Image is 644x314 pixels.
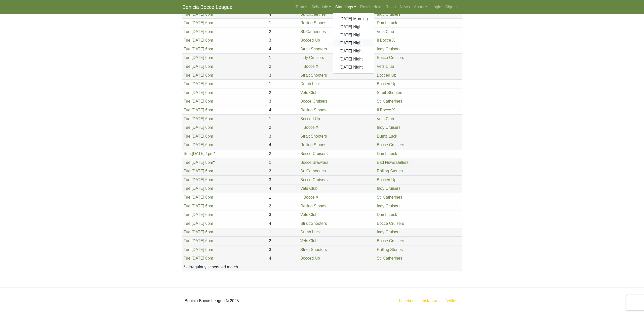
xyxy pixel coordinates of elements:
[268,132,299,141] td: 3
[184,21,213,25] a: Tue.[DATE] 6pm
[377,204,400,208] a: Indy Cruisers
[184,151,214,156] a: Sun.[DATE] 1pm
[184,134,191,138] span: Tue.
[184,151,192,156] span: Sun.
[184,230,213,234] a: Tue.[DATE] 6pm
[333,13,374,74] div: Standings
[268,80,299,88] td: 1
[184,73,191,77] span: Tue.
[300,29,326,34] a: St. Catherines
[184,178,191,182] span: Tue.
[184,64,191,69] span: Tue.
[268,71,299,80] td: 3
[268,149,299,158] td: 2
[184,204,213,208] a: Tue.[DATE] 6pm
[268,193,299,202] td: 1
[184,99,191,103] span: Tue.
[383,2,398,12] a: Rules
[268,88,299,97] td: 2
[300,108,326,112] a: Rolling Stones
[293,2,309,12] a: Teams
[300,21,326,25] a: Rolling Stones
[333,15,374,23] a: [DATE] Morning
[333,2,358,12] a: Standings
[300,212,317,217] a: Vets Club
[182,263,462,271] th: * - irregularly scheduled match
[377,47,400,51] a: Indy Cruisers
[300,12,326,16] a: St. Catherines
[377,73,396,77] a: Bocced Up
[184,160,191,165] span: Tue.
[333,55,374,63] a: [DATE] Night
[377,169,403,173] a: Rolling Stones
[300,247,327,252] a: Strait Shooters
[377,117,394,121] a: Vets Club
[184,12,213,16] a: Tue.[DATE] 6pm
[444,298,461,304] a: Twitter
[398,2,412,12] a: News
[377,256,402,260] a: St. Catherines
[333,23,374,31] a: [DATE] Night
[184,169,213,173] a: Tue.[DATE] 6pm
[377,178,396,182] a: Bocced Up
[184,99,213,103] a: Tue.[DATE] 6pm
[377,125,400,130] a: Indy Cruisers
[377,82,396,86] a: Bocced Up
[300,99,328,103] a: Bocce Cruisers
[333,31,374,39] a: [DATE] Night
[184,134,213,138] a: Tue.[DATE] 6pm
[300,82,321,86] a: Dumb Luck
[300,256,320,260] a: Bocced Up
[268,158,299,167] td: 1
[184,186,191,191] span: Tue.
[184,256,191,260] span: Tue.
[268,27,299,36] td: 2
[268,228,299,237] td: 1
[300,143,326,147] a: Rolling Stones
[377,90,404,95] a: Strait Shooters
[184,195,213,199] a: Tue.[DATE] 6pm
[412,2,429,12] a: About
[333,47,374,55] a: [DATE] Night
[333,63,374,71] a: [DATE] Night
[377,160,409,165] a: Bad News Ballerz
[184,160,213,165] a: Tue.[DATE] 6pm
[268,106,299,115] td: 4
[184,90,213,95] a: Tue.[DATE] 6pm
[268,237,299,245] td: 2
[184,64,213,69] a: Tue.[DATE] 6pm
[377,38,395,42] a: Il Bocce X
[268,62,299,71] td: 2
[268,123,299,132] td: 2
[377,64,394,69] a: Vets Club
[184,204,191,208] span: Tue.
[184,73,213,77] a: Tue.[DATE] 6pm
[184,143,213,147] a: Tue.[DATE] 6pm
[377,239,404,243] a: Bocce Cruisers
[268,10,299,19] td: 4
[179,292,322,310] div: Benicia Bocce League © 2025
[184,247,213,252] a: Tue.[DATE] 6pm
[377,134,397,138] a: Dumb Luck
[184,47,191,51] span: Tue.
[184,186,213,191] a: Tue.[DATE] 6pm
[300,230,321,234] a: Dumb Luck
[377,12,400,16] a: Indy Cruisers
[300,125,318,130] a: Il Bocce X
[300,186,317,191] a: Vets Club
[268,210,299,219] td: 3
[300,134,327,138] a: Strait Shooters
[184,212,213,217] a: Tue.[DATE] 6pm
[421,298,440,304] a: Instagram
[268,19,299,27] td: 1
[184,117,191,121] span: Tue.
[268,167,299,176] td: 2
[268,45,299,54] td: 4
[184,82,213,86] a: Tue.[DATE] 6pm
[184,169,191,173] span: Tue.
[377,186,400,191] a: Indy Cruisers
[184,90,191,95] span: Tue.
[300,64,318,69] a: Il Bocce X
[300,204,326,208] a: Rolling Stones
[398,298,418,304] a: Facebook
